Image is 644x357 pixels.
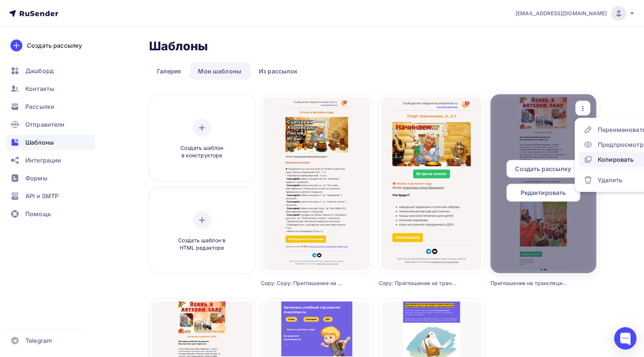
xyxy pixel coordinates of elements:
[6,99,95,114] a: Рассылки
[6,171,95,186] a: Формы
[25,84,54,93] span: Контакты
[6,135,95,150] a: Шаблоны
[515,10,607,17] span: [EMAIL_ADDRESS][DOMAIN_NAME]
[25,120,65,129] span: Отправители
[598,155,634,164] div: Копировать
[598,140,644,149] div: Предпросмотр
[6,63,95,78] a: Дашборд
[25,66,54,75] span: Дашборд
[515,6,635,21] a: [EMAIL_ADDRESS][DOMAIN_NAME]
[515,164,571,173] span: Создать рассылку
[25,138,54,147] span: Шаблоны
[6,81,95,96] a: Контакты
[6,117,95,132] a: Отправители
[598,176,622,184] div: Удалить
[149,63,189,80] a: Галерея
[167,144,237,159] span: Создать шаблон в конструкторе
[251,63,306,80] a: Из рассылок
[25,174,47,183] span: Формы
[25,192,59,200] span: API и SMTP
[149,39,208,54] h2: Шаблоны
[521,188,566,197] span: Редактировать
[379,279,458,287] div: Copy: Приглашение на трансляцию 1
[190,63,249,80] a: Мои шаблоны
[490,279,570,287] div: Приглашение на трансляцию 1
[25,209,51,218] span: Помощь
[261,279,345,287] div: Copy: Copy: Приглашение на трансляцию 1
[167,237,237,252] span: Создать шаблон в HTML редакторе
[25,336,52,345] span: Telegram
[27,41,82,50] div: Создать рассылку
[25,156,61,165] span: Интеграции
[25,102,54,111] span: Рассылки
